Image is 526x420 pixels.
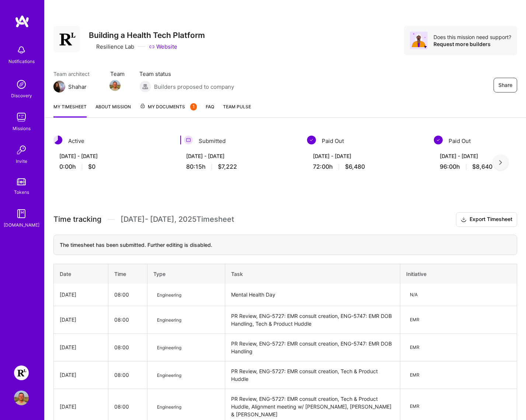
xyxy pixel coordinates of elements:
div: The timesheet has been submitted. Further editing is disabled. [53,235,517,255]
div: Active [53,136,171,146]
span: EMR [406,342,423,353]
a: My Documents1 [140,103,197,118]
th: Task [225,264,400,284]
a: My timesheet [53,103,87,118]
div: Submitted [180,136,298,146]
img: Team Member Avatar [109,80,121,91]
img: Active [53,136,62,144]
div: Notifications [8,57,35,65]
span: [DATE] - [DATE] , 2025 Timesheet [121,215,234,224]
div: [DATE] [60,316,102,323]
div: Paid Out [307,136,425,146]
i: icon CompanyGray [89,44,95,50]
div: [DATE] [60,371,102,379]
td: 08:00 [108,333,147,361]
button: Export Timesheet [456,212,517,227]
span: Team architect [53,70,95,78]
div: 80:15 h [186,163,292,171]
span: Builders proposed to company [154,83,234,91]
div: Tokens [14,188,29,196]
span: EMR [406,401,423,412]
h3: Building a Health Tech Platform [89,31,205,40]
span: Team status [139,70,234,78]
img: Builders proposed to company [139,81,151,92]
div: [DATE] [60,291,102,298]
img: Submitted [184,136,193,144]
div: [DATE] [60,343,102,351]
td: PR Review, ENG-5727: EMR consult creation, ENG-5747: EMR DOB Handling [225,333,400,361]
span: $0 [88,163,95,171]
span: Engineering [153,315,185,325]
span: EMR [406,315,423,325]
td: 08:00 [108,361,147,389]
img: Company Logo [53,26,80,52]
span: Engineering [153,290,185,300]
span: Share [498,81,512,89]
span: Team Pulse [223,104,251,109]
i: icon Mail [90,84,95,90]
img: User Avatar [14,391,29,405]
div: [DATE] - [DATE] [186,152,292,160]
div: 72:00 h [313,163,419,171]
th: Time [108,264,147,284]
div: [DATE] - [DATE] [313,152,419,160]
div: 0:00 h [59,163,166,171]
a: Website [149,43,177,50]
img: guide book [14,206,29,221]
span: Engineering [153,343,185,353]
img: Paid Out [307,136,316,144]
a: User Avatar [12,391,31,405]
td: 08:00 [108,306,147,333]
div: Invite [16,157,27,165]
div: Discovery [11,92,32,99]
img: bell [14,43,29,57]
img: logo [15,15,29,28]
a: Team Pulse [223,103,251,118]
div: Missions [13,125,31,132]
div: [DATE] [60,403,102,410]
div: Resilience Lab [89,43,134,50]
span: EMR [406,370,423,380]
div: [DATE] - [DATE] [59,152,166,160]
span: $7,222 [218,163,237,171]
a: FAQ [206,103,214,118]
th: Type [147,264,225,284]
span: My Documents [140,103,197,111]
i: icon Download [461,216,467,224]
img: Paid Out [434,136,443,144]
a: About Mission [95,103,131,118]
img: Avatar [410,32,428,49]
td: 08:00 [108,284,147,306]
td: PR Review, ENG-5727: EMR consult creation, Tech & Product Huddle [225,361,400,389]
img: discovery [14,77,29,92]
div: 1 [190,103,197,111]
a: Team Member Avatar [110,79,120,92]
span: Team [110,70,125,78]
a: Resilience Lab: Building a Health Tech Platform [12,365,31,380]
img: Team Architect [53,81,65,92]
img: right [499,160,502,165]
span: N/A [406,290,421,300]
span: Engineering [153,402,185,412]
th: Initiative [400,264,517,284]
div: Shahar [68,83,87,91]
td: Mental Health Day [225,284,400,306]
span: Engineering [153,370,185,380]
th: Date [54,264,108,284]
div: Does this mission need support? [433,34,511,41]
img: tokens [17,178,26,185]
span: Time tracking [53,215,101,224]
span: $8,640 [472,163,492,171]
img: teamwork [14,110,29,125]
img: Resilience Lab: Building a Health Tech Platform [14,365,29,380]
div: [DOMAIN_NAME] [4,221,39,229]
div: Request more builders [433,41,511,48]
img: Invite [14,143,29,157]
span: $6,480 [345,163,365,171]
button: Share [494,78,517,92]
td: PR Review, ENG-5727: EMR consult creation, ENG-5747: EMR DOB Handling, Tech & Product Huddle [225,306,400,333]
